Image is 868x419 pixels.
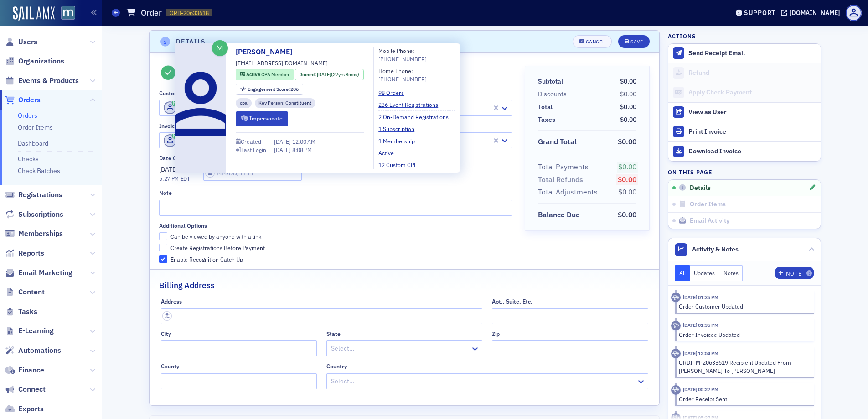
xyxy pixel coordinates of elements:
[159,279,215,291] h2: Billing Address
[846,5,862,21] span: Profile
[300,71,317,79] span: Joined :
[538,187,601,198] span: Total Adjustments
[492,298,532,305] div: Apt., Suite, Etc.
[164,134,490,147] div: [PERSON_NAME] ([EMAIL_ADDRESS][DOMAIN_NAME])
[5,248,44,258] a: Reports
[295,69,363,80] div: Joined: 1998-01-06 00:00:00
[159,189,172,196] div: Note
[688,49,816,58] div: Send Receipt Email
[668,44,821,63] button: Send Receipt Email
[161,363,179,370] div: County
[161,330,171,337] div: City
[690,217,729,225] span: Email Activity
[618,35,650,48] button: Save
[786,271,801,276] div: Note
[18,326,54,336] span: E-Learning
[538,102,556,112] span: Total
[538,209,580,220] div: Balance Due
[159,155,194,162] div: Date Created
[618,137,636,146] span: $0.00
[240,71,289,79] a: Active CPA Member
[18,111,37,120] a: Orders
[5,190,62,200] a: Registrations
[573,35,612,48] button: Cancel
[630,39,643,44] div: Save
[688,89,816,97] div: Apply Check Payment
[692,245,739,254] span: Activity & Notes
[18,190,62,200] span: Registrations
[378,55,427,63] div: [PHONE_NUMBER]
[618,210,636,219] span: $0.00
[255,98,316,109] div: Key Person: Constituent
[261,71,289,78] span: CPA Member
[378,75,427,83] a: [PHONE_NUMBER]
[5,326,54,336] a: E-Learning
[326,363,347,370] div: Country
[789,9,840,17] div: [DOMAIN_NAME]
[671,321,681,330] div: Activity
[203,165,302,181] input: MM/DD/YYYY
[679,330,808,339] div: Order Invoicee Updated
[538,115,558,125] span: Taxes
[683,386,718,393] time: 9/5/2024 05:27 PM
[492,330,500,337] div: Zip
[538,187,598,198] div: Total Adjustments
[161,298,182,305] div: Address
[159,165,178,173] span: [DATE]
[690,184,711,192] span: Details
[719,265,743,281] button: Notes
[620,115,636,124] span: $0.00
[5,37,37,47] a: Users
[378,113,455,121] a: 2 On-Demand Registrations
[683,322,718,328] time: 5/19/2025 01:35 PM
[159,122,181,129] div: Invoicee
[378,137,422,145] a: 1 Membership
[18,346,61,356] span: Automations
[538,174,586,185] span: Total Refunds
[679,358,808,375] div: ORDITM-20633619 Recipient Updated From [PERSON_NAME] To [PERSON_NAME]
[5,56,64,66] a: Organizations
[18,268,72,278] span: Email Marketing
[538,89,570,99] span: Discounts
[5,95,41,105] a: Orders
[618,175,636,184] span: $0.00
[170,256,243,263] div: Enable Recognition Catch Up
[236,98,252,109] div: cpa
[18,76,79,86] span: Events & Products
[683,294,718,300] time: 5/19/2025 01:35 PM
[378,100,445,109] a: 236 Event Registrations
[55,6,75,21] a: View Homepage
[18,123,53,131] a: Order Items
[179,175,190,182] span: EDT
[538,136,580,147] span: Grand Total
[5,268,72,278] a: Email Marketing
[246,71,261,78] span: Active
[538,89,567,99] div: Discounts
[538,209,583,220] span: Balance Due
[18,155,39,163] a: Checks
[618,162,636,171] span: $0.00
[5,209,63,220] a: Subscriptions
[13,6,55,21] a: SailAMX
[241,147,266,152] div: Last Login
[668,102,821,122] button: View as User
[274,146,292,153] span: [DATE]
[18,209,63,220] span: Subscriptions
[668,122,821,141] a: Print Invoice
[586,39,605,44] div: Cancel
[688,128,816,136] div: Print Invoice
[326,330,341,337] div: State
[378,161,424,169] a: 12 Custom CPE
[5,287,45,297] a: Content
[18,248,44,258] span: Reports
[18,384,46,394] span: Connect
[18,287,45,297] span: Content
[538,162,589,173] div: Total Payments
[538,102,553,112] div: Total
[5,384,46,394] a: Connect
[18,229,63,239] span: Memberships
[5,365,44,375] a: Finance
[5,76,79,86] a: Events & Products
[688,108,816,116] div: View as User
[18,37,37,47] span: Users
